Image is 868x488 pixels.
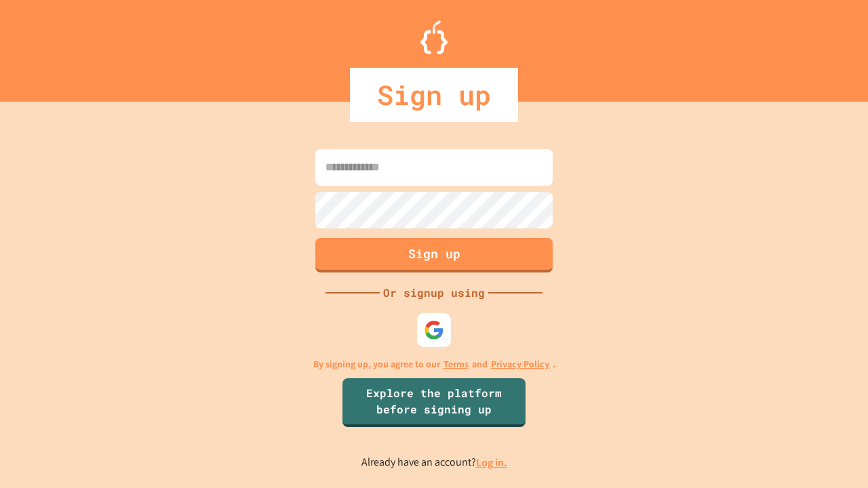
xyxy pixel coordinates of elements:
[443,357,469,371] a: Terms
[313,357,555,371] p: By signing up, you agree to our and .
[342,378,526,427] a: Explore the platform before signing up
[420,20,448,54] img: Logo.svg
[380,285,488,301] div: Or signup using
[315,238,553,272] button: Sign up
[350,68,518,122] div: Sign up
[424,320,444,340] img: google-icon.svg
[361,454,507,471] p: Already have an account?
[491,357,549,371] a: Privacy Policy
[476,455,507,470] a: Log in.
